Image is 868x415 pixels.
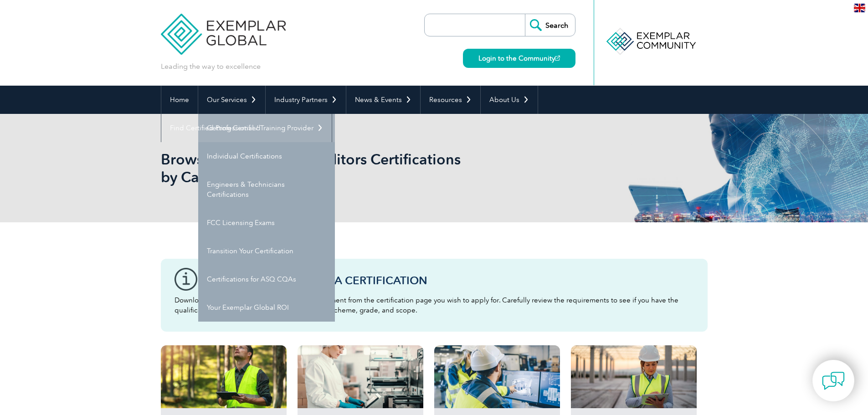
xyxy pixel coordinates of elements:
a: Certifications for ASQ CQAs [198,265,335,293]
a: Transition Your Certification [198,237,335,265]
img: open_square.png [555,56,560,61]
a: FCC Licensing Exams [198,209,335,237]
a: Our Services [198,86,265,114]
img: contact-chat.png [822,369,845,392]
h3: Before You Apply For a Certification [202,275,694,286]
a: Resources [421,86,480,114]
a: About Us [481,86,538,114]
a: Engineers & Technicians Certifications [198,170,335,209]
a: Find Certified Professional / Training Provider [161,114,332,142]
a: Individual Certifications [198,142,335,170]
a: Industry Partners [266,86,346,114]
a: Your Exemplar Global ROI [198,293,335,322]
input: Search [525,14,575,36]
img: en [854,4,865,12]
p: Leading the way to excellence [161,61,261,72]
p: Download the “Certification Requirements” document from the certification page you wish to apply ... [175,295,694,315]
h1: Browse All Individual Auditors Certifications by Category [161,150,511,186]
a: News & Events [346,86,420,114]
a: Home [161,86,198,114]
a: Login to the Community [463,49,575,68]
